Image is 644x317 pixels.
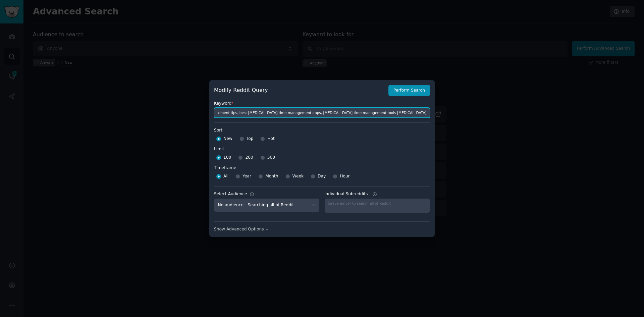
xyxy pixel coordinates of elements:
span: 100 [223,155,231,161]
span: Top [247,136,254,142]
span: New [223,136,232,142]
button: Perform Search [388,85,430,96]
label: Keyword [214,101,430,107]
h2: Modify Reddit Query [214,86,385,95]
input: Keyword to search on Reddit [214,108,430,118]
span: Week [292,173,304,179]
span: Hour [340,173,350,179]
label: Timeframe [214,163,430,171]
span: Day [318,173,326,179]
span: Hot [267,136,275,142]
div: Select Audience [214,191,247,197]
span: Month [265,173,278,179]
span: Year [243,173,251,179]
div: Show Advanced Options ↓ [214,226,430,232]
div: Limit [214,146,224,152]
span: 500 [267,155,275,161]
label: Individual Subreddits [324,191,430,197]
label: Sort [214,127,430,134]
span: All [223,173,228,179]
span: 200 [245,155,253,161]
